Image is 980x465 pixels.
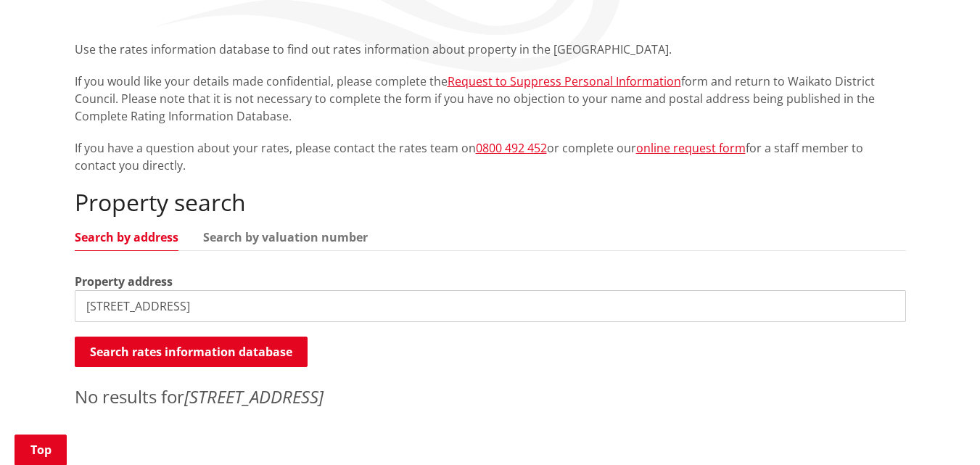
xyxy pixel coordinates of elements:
p: If you have a question about your rates, please contact the rates team on or complete our for a s... [75,139,906,174]
a: 0800 492 452 [476,140,547,156]
a: Top [15,435,67,465]
a: Request to Suppress Personal Information [448,73,681,89]
iframe: Messenger Launcher [913,404,965,456]
a: online request form [636,140,746,156]
a: Search by valuation number [203,231,368,243]
p: If you would like your details made confidential, please complete the form and return to Waikato ... [75,73,906,125]
h2: Property search [75,189,906,216]
button: Search rates information database [75,337,308,367]
a: Search by address [75,231,178,243]
p: No results for [75,384,906,410]
p: Use the rates information database to find out rates information about property in the [GEOGRAPHI... [75,41,906,58]
label: Property address [75,273,173,290]
em: [STREET_ADDRESS] [184,384,324,408]
input: e.g. Duke Street NGARUAWAHIA [75,290,906,322]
